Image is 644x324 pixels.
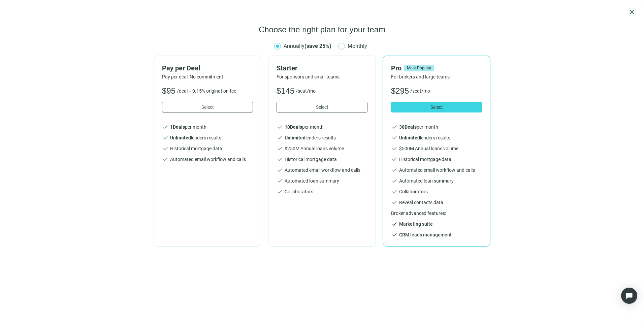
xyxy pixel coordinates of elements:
li: Historical mortgage data [277,156,367,163]
span: lenders results [170,134,221,141]
span: check [391,145,398,152]
span: lenders results [285,134,336,141]
span: check [162,156,169,163]
button: Select [391,102,482,112]
span: Select [430,104,443,110]
b: Unlimited [399,135,420,140]
div: Pay per deal, No commitment [162,73,253,80]
span: $ 500 M Annual loans volume [399,145,458,152]
span: check [277,156,283,163]
span: check [277,134,283,141]
li: Automated loan summary [391,177,482,184]
span: per month [170,124,206,130]
span: per month [399,124,438,130]
span: /deal + 0.15% origination fee [177,88,236,94]
span: per month [285,124,324,130]
b: Unlimited [170,135,191,140]
li: Historical mortgage data [162,145,253,152]
button: Select [277,102,367,112]
span: check [277,167,283,173]
div: For sponsors and small teams [277,73,367,80]
li: Automated loan summary [277,177,367,184]
span: $ 250 M Annual loans volume [285,145,344,152]
span: check [391,199,398,206]
div: For brokers and large teams [391,73,482,80]
span: check [391,188,398,195]
span: $ 145 [277,86,294,96]
span: Annually [284,43,331,49]
span: check [391,167,398,173]
span: check [391,124,398,130]
span: check [391,134,398,141]
h2: Pro [391,64,401,72]
span: /seat/mo [296,88,316,94]
b: 30 Deals [399,124,417,130]
b: 1 Deals [170,124,185,130]
span: check [277,177,283,184]
b: 10 Deals [285,124,302,130]
span: check [162,145,169,152]
span: $ 295 [391,86,409,96]
li: Collaborators [277,188,367,195]
li: CRM leads management [391,231,482,238]
li: Collaborators [391,188,482,195]
span: Select [316,104,328,110]
h2: Starter [277,64,297,72]
span: check [391,221,398,227]
li: Historical mortgage data [391,156,482,163]
span: $ 95 [162,86,175,96]
p: Broker advanced features: [391,210,482,217]
span: Most Popular [404,65,434,71]
b: Unlimited [285,135,305,140]
span: check [391,156,398,163]
span: check [277,145,283,152]
button: Select [162,102,253,112]
b: (save 25%) [304,43,331,49]
span: check [391,177,398,184]
span: check [391,231,398,238]
li: Automated email workflow and calls [391,167,482,173]
h1: Choose the right plan for your team [259,24,385,35]
span: check [277,124,283,130]
li: Automated email workflow and calls [162,156,253,163]
span: check [162,124,169,130]
li: Marketing suite [391,221,482,227]
span: /seat/mo [410,88,430,94]
span: check [162,134,169,141]
h2: Pay per Deal [162,64,200,72]
span: Monthly [345,42,370,50]
li: Reveal contacts data [391,199,482,206]
div: Open Intercom Messenger [621,288,637,304]
span: lenders results [399,134,450,141]
li: Automated email workflow and calls [277,167,367,173]
span: Select [201,104,214,110]
button: close [628,8,636,16]
span: check [277,188,283,195]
